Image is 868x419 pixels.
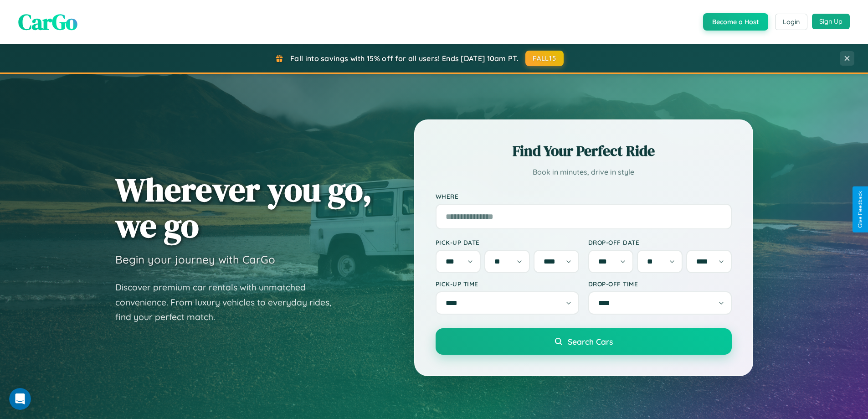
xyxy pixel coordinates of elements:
label: Pick-up Time [436,280,579,288]
p: Book in minutes, drive in style [436,166,732,179]
button: Sign Up [812,14,850,29]
h3: Begin your journey with CarGo [115,253,275,266]
div: Give Feedback [857,191,863,228]
iframe: Intercom live chat [9,388,31,410]
button: FALL15 [525,51,564,66]
h2: Find Your Perfect Ride [436,141,732,161]
label: Drop-off Date [588,238,732,246]
button: Search Cars [436,328,732,355]
h1: Wherever you go, we go [115,171,372,243]
button: Become a Host [703,13,768,31]
label: Drop-off Time [588,280,732,288]
label: Pick-up Date [436,238,579,246]
p: Discover premium car rentals with unmatched convenience. From luxury vehicles to everyday rides, ... [115,280,343,325]
button: Login [775,14,807,30]
span: Fall into savings with 15% off for all users! Ends [DATE] 10am PT. [290,54,519,63]
span: CarGo [18,7,77,37]
span: Search Cars [568,336,613,347]
label: Where [436,192,732,200]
